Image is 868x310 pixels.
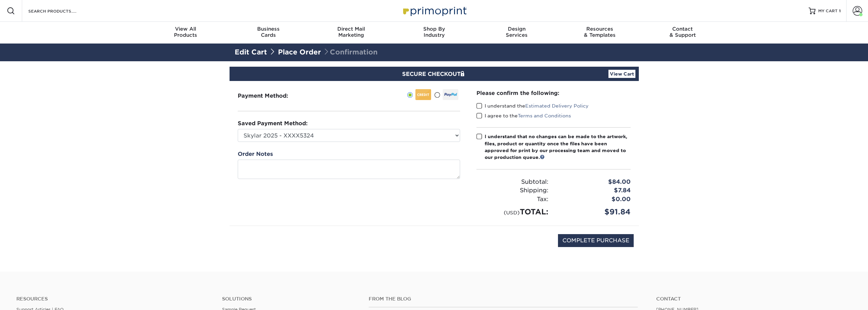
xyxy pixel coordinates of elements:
[144,26,227,32] span: View All
[16,296,212,302] h4: Resources
[554,206,636,217] div: $91.84
[310,26,393,38] div: Marketing
[608,70,635,78] a: View Cart
[641,26,724,38] div: & Support
[222,296,358,302] h4: Solutions
[656,296,852,302] a: Contact
[839,9,841,13] span: 1
[818,8,838,14] span: MY CART
[393,26,475,38] div: Industry
[475,22,558,44] a: DesignServices
[310,26,393,32] span: Direct Mail
[144,22,227,44] a: View AllProducts
[323,48,378,56] span: Confirmation
[235,48,267,56] a: Edit Cart
[227,22,310,44] a: BusinessCards
[310,22,393,44] a: Direct MailMarketing
[558,22,641,44] a: Resources& Templates
[227,26,310,32] span: Business
[485,133,631,161] div: I understand that no changes can be made to the artwork, files, product or quantity once the file...
[558,234,634,247] input: COMPLETE PURCHASE
[554,195,636,204] div: $0.00
[558,26,641,32] span: Resources
[369,296,638,302] h4: From the Blog
[238,119,308,128] label: Saved Payment Method:
[238,93,305,99] h3: Payment Method:
[471,186,554,195] div: Shipping:
[475,26,558,32] span: Design
[144,26,227,38] div: Products
[475,26,558,38] div: Services
[504,210,520,215] small: (USD)
[476,89,631,97] div: Please confirm the following:
[28,7,94,15] input: SEARCH PRODUCTS.....
[393,26,475,32] span: Shop By
[471,206,554,217] div: TOTAL:
[227,26,310,38] div: Cards
[476,102,589,109] label: I understand the
[471,178,554,186] div: Subtotal:
[525,103,589,109] a: Estimated Delivery Policy
[471,195,554,204] div: Tax:
[518,113,571,118] a: Terms and Conditions
[641,22,724,44] a: Contact& Support
[402,71,466,77] span: SECURE CHECKOUT
[476,112,571,119] label: I agree to the
[641,26,724,32] span: Contact
[558,26,641,38] div: & Templates
[238,150,273,158] label: Order Notes
[278,48,321,56] a: Place Order
[400,3,468,18] img: Primoprint
[554,178,636,186] div: $84.00
[554,186,636,195] div: $7.84
[393,22,475,44] a: Shop ByIndustry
